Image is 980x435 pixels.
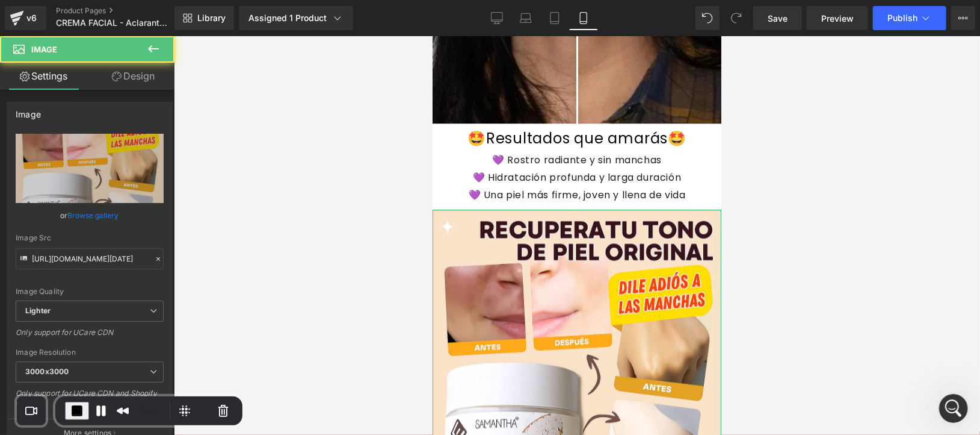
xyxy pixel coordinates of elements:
[56,6,194,16] a: Product Pages
[174,6,234,30] a: New Library
[16,389,164,416] div: Only support for UCare CDN and Shopify CDN
[16,287,164,296] div: Image Quality
[68,205,119,226] a: Browse gallery
[90,63,177,90] a: Design
[807,6,868,30] a: Preview
[16,328,164,345] div: Only support for UCare CDN
[16,209,164,222] div: or
[540,6,569,30] a: Tablet
[873,6,946,30] button: Publish
[16,348,164,357] div: Image Resolution
[248,12,344,24] div: Assigned 1 Product
[951,6,975,30] button: More
[511,6,540,30] a: Laptop
[695,6,720,30] button: Undo
[16,102,41,119] div: Image
[569,6,598,30] a: Mobile
[25,306,51,315] b: Lighter
[56,18,171,28] span: CREMA FACIAL - Aclarante de arroz [PERSON_NAME]
[31,45,57,54] span: Image
[939,394,968,423] iframe: Intercom live chat
[24,10,39,26] div: v6
[768,12,787,25] span: Save
[482,6,511,30] a: Desktop
[821,12,854,25] span: Preview
[197,13,226,23] span: Library
[16,248,164,269] input: Link
[5,6,46,30] a: v6
[887,13,917,23] span: Publish
[25,367,69,376] b: 3000x3000
[16,234,164,242] div: Image Src
[724,6,748,30] button: Redo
